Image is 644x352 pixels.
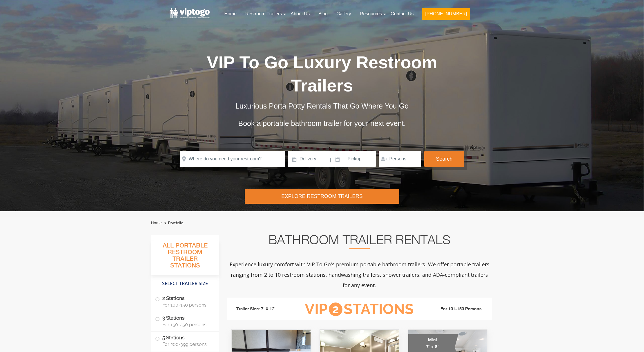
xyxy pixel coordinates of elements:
[288,151,329,167] input: Delivery
[314,8,332,20] a: Blog
[227,259,492,290] p: Experience luxury comfort with VIP To Go's premium portable bathroom trailers. We offer portable ...
[245,189,399,204] div: Explore Restroom Trailers
[162,342,212,347] span: For 200-399 persons
[296,301,423,317] h3: VIP Stations
[241,8,286,20] a: Restroom Trailers
[207,53,437,95] span: VIP To Go Luxury Restroom Trailers
[162,302,212,308] span: For 100-150 persons
[332,8,355,20] a: Gallery
[155,332,215,350] label: 5 Stations
[238,119,406,127] span: Book a portable bathroom trailer for your next event.
[329,302,342,316] span: 2
[155,292,215,310] label: 2 Stations
[231,300,296,318] li: Trailer Size: 7' X 12'
[151,221,162,225] a: Home
[423,306,488,313] li: For 101-150 Persons
[379,151,421,167] input: Persons
[235,102,409,110] span: Luxurious Porta Potty Rentals That Go Where You Go
[424,151,464,167] button: Search
[162,322,212,327] span: For 150-250 persons
[286,8,314,20] a: About Us
[163,220,183,227] li: Portfolio
[227,235,492,249] h2: Bathroom Trailer Rentals
[220,8,241,20] a: Home
[180,151,285,167] input: Where do you need your restroom?
[330,151,331,169] span: |
[151,278,219,289] h4: Select Trailer Size
[355,8,386,20] a: Resources
[418,8,474,23] a: [PHONE_NUMBER]
[151,241,219,275] h3: All Portable Restroom Trailer Stations
[422,8,470,20] button: [PHONE_NUMBER]
[386,8,418,20] a: Contact Us
[332,151,376,167] input: Pickup
[155,312,215,330] label: 3 Stations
